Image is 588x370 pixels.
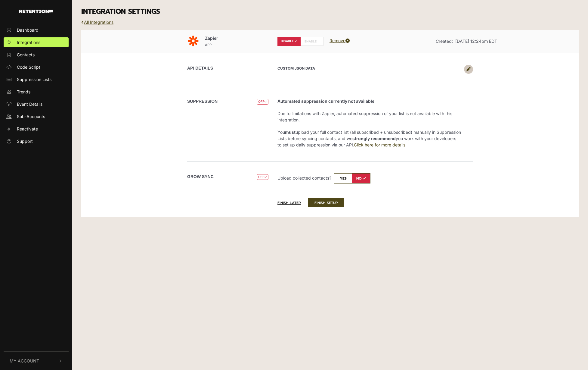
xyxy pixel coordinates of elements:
label: API DETAILS [187,65,213,71]
span: [DATE] 12:24pm EDT [455,39,497,44]
h3: INTEGRATION SETTINGS [81,8,579,16]
p: Due to limitations with Zapier, automated suppression of your list is not available with this int... [277,110,461,123]
strong: Automated suppression currently not available [277,99,374,104]
a: Contacts [4,50,69,60]
p: Upload collected contacts? [277,173,461,183]
span: OFF [257,99,268,105]
a: Suppression Lists [4,74,69,84]
span: Code Script [17,64,40,70]
span: Dashboard [17,27,39,33]
span: Event Details [17,101,42,107]
span: Created: [436,39,453,44]
label: Grow Sync [187,174,214,180]
a: Code Script [4,62,69,72]
strong: Custom JSON Data [277,66,315,71]
a: Remove [330,38,350,43]
a: Sub-Accounts [4,111,69,121]
span: Suppression Lists [17,76,51,83]
span: Zapier [205,36,218,41]
a: Reactivate [4,124,69,134]
strong: strongly recommend [352,136,396,141]
a: Support [4,136,69,146]
span: Reactivate [17,126,38,132]
label: ENABLE [300,37,323,46]
a: Dashboard [4,25,69,35]
button: FINISH SETUP [308,198,344,207]
img: Zapier [187,35,199,47]
a: Event Details [4,99,69,109]
span: Sub-Accounts [17,113,45,120]
button: My Account [4,352,69,370]
span: Contacts [17,52,35,58]
span: My Account [10,358,39,364]
span: Support [17,138,33,144]
small: APP [205,43,212,47]
span: Trends [17,89,30,95]
span: Integrations [17,39,40,45]
img: Retention.com [19,10,53,13]
a: Integrations [4,37,69,47]
p: You upload your full contact list (all subscribed + unsubscribed) manually in Suppression Lists b... [277,129,461,148]
button: Finish later [277,199,307,207]
a: Trends [4,87,69,97]
label: DISABLE [277,37,301,46]
strong: must [285,130,296,135]
label: SUPPRESSION [187,98,218,105]
a: Click here for more details [354,142,405,147]
span: OFF [257,174,268,180]
a: All Integrations [81,20,113,25]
